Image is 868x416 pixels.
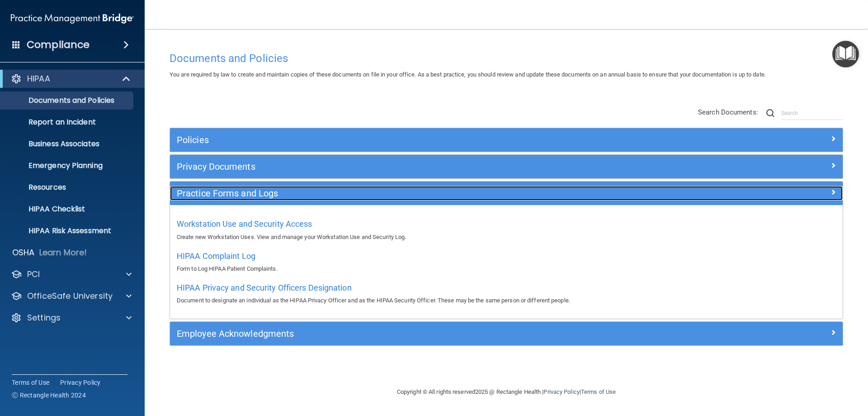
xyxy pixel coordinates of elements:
h5: Privacy Documents [177,162,668,172]
button: Open Resource Center [832,41,859,67]
p: Form to Log HIPAA Patient Complaints. [177,263,836,274]
p: HIPAA Risk Assessment [6,226,129,235]
p: Emergency Planning [6,161,129,170]
a: HIPAA Privacy and Security Officers Designation [177,285,352,292]
a: Privacy Documents [177,159,836,174]
a: Privacy Policy [60,378,101,387]
a: Workstation Use and Security Access [177,221,312,228]
div: Copyright © All rights reserved 2025 @ Rectangle Health | | [341,378,671,406]
h5: Employee Acknowledgments [177,329,668,339]
p: Learn More! [39,247,87,258]
input: Search [781,106,843,120]
a: Employee Acknowledgments [177,326,836,341]
img: ic-search.3b580494.png [766,109,774,117]
h4: Compliance [27,38,90,51]
span: Search Documents: [698,108,758,116]
a: OfficeSafe University [11,291,132,301]
span: Ⓒ Rectangle Health 2024 [12,391,86,400]
h5: Practice Forms and Logs [177,188,668,198]
p: Resources [6,183,129,192]
span: Workstation Use and Security Access [177,219,312,229]
p: Create new Workstation Uses. View and manage your Workstation Use and Security Log. [177,232,836,243]
a: HIPAA Complaint Log [177,253,255,260]
a: Terms of Use [12,378,49,387]
p: OSHA [12,247,35,258]
a: Settings [11,312,132,323]
a: Terms of Use [581,388,616,395]
span: You are required by law to create and maintain copies of these documents on file in your office. ... [170,71,766,78]
p: Business Associates [6,139,129,148]
p: HIPAA Checklist [6,205,129,214]
span: HIPAA Complaint Log [177,251,255,261]
span: HIPAA Privacy and Security Officers Designation [177,283,352,292]
a: PCI [11,269,132,280]
p: HIPAA [27,73,50,84]
p: Report an Incident [6,118,129,127]
a: HIPAA [11,73,131,84]
p: PCI [27,269,40,280]
h5: Policies [177,135,668,145]
p: Documents and Policies [6,96,129,105]
a: Practice Forms and Logs [177,186,836,201]
p: Settings [27,312,61,323]
p: OfficeSafe University [27,291,113,301]
a: Policies [177,133,836,147]
p: Document to designate an individual as the HIPAA Privacy Officer and as the HIPAA Security Office... [177,295,836,306]
h4: Documents and Policies [170,53,843,64]
a: Privacy Policy [543,388,579,395]
img: PMB logo [11,10,134,28]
